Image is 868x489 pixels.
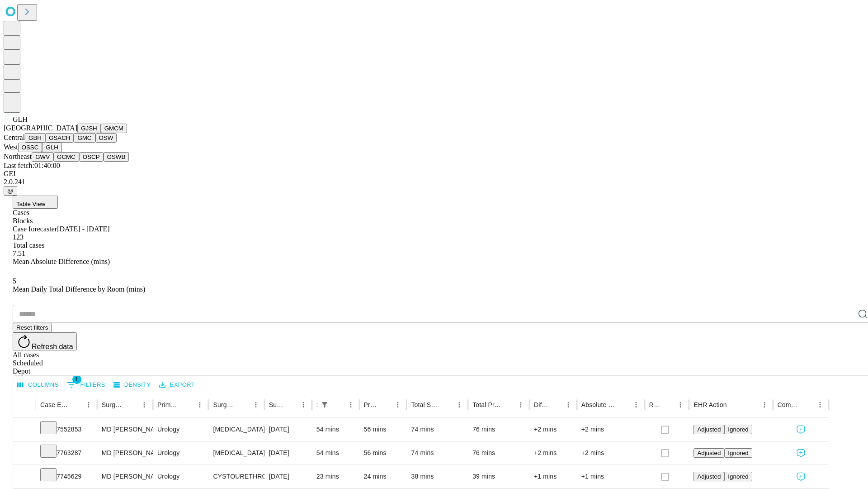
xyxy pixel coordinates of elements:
div: 56 mins [364,441,402,465]
div: 56 mins [364,418,402,441]
div: Surgeon Name [102,401,124,408]
button: Show filters [318,398,331,411]
div: 7763287 [40,441,93,465]
span: 123 [13,233,24,241]
button: Menu [758,398,771,411]
div: 39 mins [472,465,525,488]
span: Reset filters [16,324,48,331]
div: GEI [4,170,864,178]
div: 76 mins [472,441,525,465]
div: 54 mins [316,441,355,465]
div: MD [PERSON_NAME] Jr [PERSON_NAME] E Md [102,465,148,488]
button: Sort [70,398,82,411]
span: 7.51 [13,249,25,257]
div: 74 mins [411,441,463,465]
span: Adjusted [697,473,721,480]
div: 24 mins [364,465,402,488]
div: [DATE] [269,465,307,488]
div: 7552853 [40,418,93,441]
button: Menu [814,398,826,411]
div: Comments [778,401,800,408]
button: Menu [297,398,310,411]
span: Adjusted [697,426,721,433]
div: Urology [157,418,204,441]
button: Menu [82,398,95,411]
span: 1 [72,375,81,384]
div: [MEDICAL_DATA] EXTRACORPOREAL SHOCK WAVE [213,418,259,441]
button: Expand [18,469,31,485]
span: @ [7,187,14,194]
span: Refresh data [32,343,73,350]
div: [MEDICAL_DATA] EXTRACORPOREAL SHOCK WAVE [213,441,259,465]
div: 2.0.241 [4,178,864,186]
span: GLH [13,115,28,123]
button: GSWB [104,152,129,162]
span: Ignored [728,426,748,433]
span: [GEOGRAPHIC_DATA] [4,124,77,132]
span: West [4,143,18,151]
button: Menu [193,398,206,411]
button: GBH [25,133,45,143]
button: GCMC [53,152,79,162]
button: Sort [237,398,250,411]
div: 38 mins [411,465,463,488]
span: Case forecaster [13,225,57,233]
div: 1 active filter [318,398,331,411]
div: 54 mins [316,418,355,441]
button: Ignored [724,472,752,481]
button: Sort [332,398,344,411]
span: 5 [13,277,16,285]
button: Sort [284,398,297,411]
button: Ignored [724,448,752,458]
button: Adjusted [693,425,724,434]
button: Menu [562,398,575,411]
span: Mean Absolute Difference (mins) [13,258,110,265]
button: Sort [440,398,453,411]
button: Sort [379,398,392,411]
button: OSW [95,133,117,143]
div: Surgery Name [213,401,236,408]
button: OSSC [18,143,42,152]
div: EHR Action [693,401,726,408]
button: Menu [453,398,466,411]
div: [DATE] [269,418,307,441]
button: Expand [18,446,31,461]
button: Menu [392,398,404,411]
span: Central [4,134,25,141]
div: +2 mins [581,441,640,465]
div: MD [PERSON_NAME] Jr [PERSON_NAME] E Md [102,441,148,465]
div: +1 mins [534,465,572,488]
button: Menu [344,398,357,411]
button: Menu [250,398,262,411]
button: GWV [32,152,53,162]
button: GLH [42,143,61,152]
button: Sort [502,398,514,411]
div: Primary Service [157,401,180,408]
div: [DATE] [269,441,307,465]
span: Adjusted [697,450,721,456]
div: Urology [157,465,204,488]
button: Table View [13,196,58,209]
span: Mean Daily Total Difference by Room (mins) [13,285,145,293]
button: Sort [125,398,138,411]
button: GSACH [45,133,74,143]
div: Difference [534,401,548,408]
button: Sort [181,398,193,411]
button: GMCM [101,124,127,133]
span: Northeast [4,153,32,160]
div: CYSTOURETHROSCOPY WITH [MEDICAL_DATA] REMOVAL SIMPLE [213,465,259,488]
button: Refresh data [13,332,77,350]
button: Sort [549,398,562,411]
div: Total Predicted Duration [472,401,501,408]
button: Density [111,378,153,392]
div: Resolved in EHR [649,401,661,408]
button: Sort [728,398,741,411]
span: [DATE] - [DATE] [57,225,109,233]
button: Menu [138,398,151,411]
button: Expand [18,422,31,438]
span: Table View [16,201,45,207]
span: Total cases [13,241,44,249]
button: Show filters [65,378,108,392]
span: Ignored [728,473,748,480]
button: Sort [617,398,630,411]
